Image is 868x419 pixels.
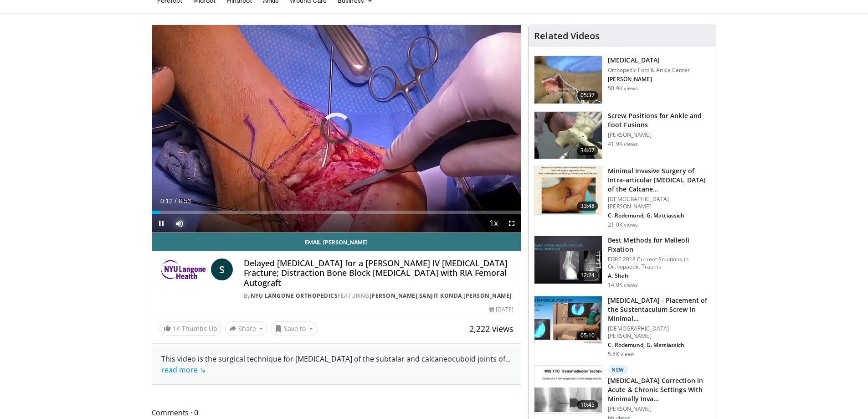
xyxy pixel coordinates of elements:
video-js: Video Player [152,25,521,233]
p: [PERSON_NAME] [608,131,710,139]
a: 05:37 [MEDICAL_DATA] Orthopedic Foot & Ankle Center [PERSON_NAME] 50.9K views [534,56,710,104]
button: Fullscreen [503,214,521,233]
img: 545635_3.png.150x105_q85_crop-smart_upscale.jpg [534,56,602,103]
div: By FEATURING , , [244,292,514,300]
span: 05:10 [577,331,599,340]
span: 8:53 [179,197,191,205]
img: 67572_0000_3.png.150x105_q85_crop-smart_upscale.jpg [534,112,602,159]
span: 33:48 [577,202,599,211]
img: 35a50d49-627e-422b-a069-3479b31312bc.150x105_q85_crop-smart_upscale.jpg [534,167,602,214]
img: NYU Langone Orthopedics [159,259,207,280]
h3: Best Methods for Malleoli Fixation [608,236,710,254]
span: 12:24 [577,271,599,280]
a: NYU Langone Orthopedics [251,292,338,300]
p: New [608,365,628,374]
span: 2,222 views [469,323,514,334]
span: / [175,197,177,205]
h3: [MEDICAL_DATA] [608,56,690,65]
a: 33:48 Minimal Invasive Surgery of Intra-articular [MEDICAL_DATA] of the Calcane… [DEMOGRAPHIC_DAT... [534,166,710,228]
p: [DEMOGRAPHIC_DATA][PERSON_NAME] [608,325,710,340]
div: This video is the surgical technique for [MEDICAL_DATA] of the subtalar and calcaneocuboid joints of [161,353,512,375]
img: bb3c647c-2c54-4102-bd4b-4b25814f39ee.150x105_q85_crop-smart_upscale.jpg [534,236,602,284]
a: 34:07 Screw Positions for Ankle and Foot Fusions [PERSON_NAME] 41.9K views [534,111,710,160]
a: 05:10 [MEDICAL_DATA] - Placement of the Sustentaculum Screw in Minimal… [DEMOGRAPHIC_DATA][PERSON... [534,296,710,358]
h3: [MEDICAL_DATA] Correction in Acute & Chronic Settings With Minimally Inva… [608,376,710,403]
a: read more ↘ [161,365,205,375]
p: C. Rodemund, G. Mattiassich [608,212,710,219]
p: 14.0K views [608,281,638,289]
button: Save to [271,321,317,336]
span: 14 [173,324,180,333]
p: 41.9K views [608,140,638,148]
span: 0:12 [160,197,173,205]
div: Progress Bar [152,211,521,214]
img: 7b238990-64d5-495c-bfd3-a01049b4c358.150x105_q85_crop-smart_upscale.jpg [534,366,602,413]
button: Playback Rate [484,214,503,233]
a: S [211,259,233,280]
a: [PERSON_NAME] [370,292,418,300]
p: 5.8K views [608,351,635,358]
span: 05:37 [577,91,599,100]
span: ... [161,354,511,375]
p: Orthopedic Foot & Ankle Center [608,67,690,74]
a: 14 Thumbs Up [159,321,221,336]
span: 34:07 [577,146,599,155]
p: FORE 2018 Current Solutions in Orthopaedic Trauma [608,256,710,270]
p: A. Shah [608,272,710,279]
a: [PERSON_NAME] [463,292,512,300]
button: Share [225,321,267,336]
a: Sanjit Konda [419,292,462,300]
p: [PERSON_NAME] [608,405,710,413]
h4: Related Videos [534,31,600,41]
a: Email [PERSON_NAME] [152,233,521,251]
h3: Screw Positions for Ankle and Foot Fusions [608,111,710,129]
h4: Delayed [MEDICAL_DATA] for a [PERSON_NAME] IV [MEDICAL_DATA] Fracture; Distraction Bone Block [ME... [244,259,514,288]
span: Comments 0 [152,407,522,419]
p: [DEMOGRAPHIC_DATA][PERSON_NAME] [608,196,710,210]
img: ac27e1f5-cff1-4027-8ce1-cb5572e89b57.150x105_q85_crop-smart_upscale.jpg [534,296,602,344]
p: 50.9K views [608,85,638,92]
h3: Minimal Invasive Surgery of Intra-articular [MEDICAL_DATA] of the Calcane… [608,166,710,194]
button: Mute [170,214,189,233]
div: [DATE] [489,305,514,314]
h3: [MEDICAL_DATA] - Placement of the Sustentaculum Screw in Minimal… [608,296,710,323]
p: [PERSON_NAME] [608,76,690,83]
button: Pause [152,214,170,233]
span: 10:45 [577,400,599,409]
a: 12:24 Best Methods for Malleoli Fixation FORE 2018 Current Solutions in Orthopaedic Trauma A. Sha... [534,236,710,289]
p: 21.0K views [608,221,638,228]
p: C. Rodemund, G. Mattiassich [608,341,710,349]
